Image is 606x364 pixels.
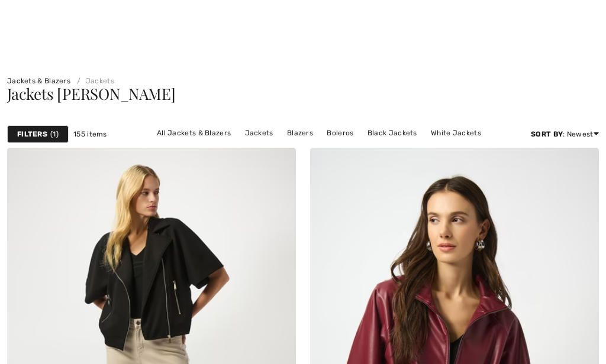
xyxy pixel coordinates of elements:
a: [PERSON_NAME] Jackets [202,141,303,156]
span: Jackets [PERSON_NAME] [7,83,175,104]
strong: Sort By [531,130,563,138]
a: Jackets [239,125,279,141]
a: White Jackets [425,125,487,141]
a: Boleros [321,125,359,141]
a: Blazers [281,125,319,141]
a: Jackets & Blazers [7,77,70,85]
a: [PERSON_NAME] [305,141,376,156]
a: Jackets [72,77,114,85]
a: All Jackets & Blazers [151,125,237,141]
a: Blue Jackets [378,141,436,156]
span: 1 [50,129,59,139]
strong: Filters [17,129,47,139]
div: : Newest [531,129,599,139]
a: Black Jackets [362,125,423,141]
span: 155 items [73,129,107,139]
